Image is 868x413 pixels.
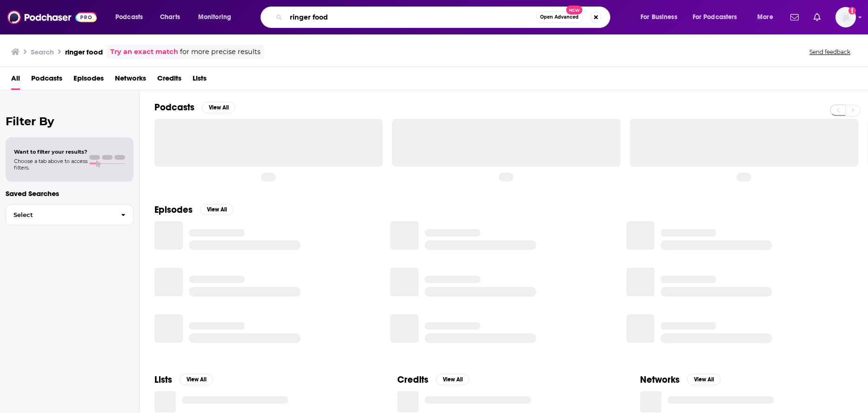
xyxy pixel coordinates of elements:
a: PodcastsView All [154,102,235,113]
span: Podcasts [115,11,143,24]
p: Saved Searches [6,189,134,198]
span: Charts [160,11,180,24]
span: For Business [641,11,677,24]
button: View All [202,102,235,113]
span: Want to filter your results? [14,149,87,155]
span: Open Advanced [540,15,579,20]
span: For Podcasters [693,11,737,24]
a: Show notifications dropdown [787,9,802,25]
img: User Profile [835,7,856,27]
a: CreditsView All [397,374,469,386]
a: Podcasts [31,71,62,90]
a: ListsView All [154,374,213,386]
button: Select [6,204,134,225]
button: View All [200,204,234,215]
a: All [11,71,20,90]
h3: Search [31,47,54,56]
img: Podchaser - Follow, Share and Rate Podcasts [7,8,97,26]
a: Try an exact match [110,47,178,57]
h2: Filter By [6,115,134,128]
button: Send feedback [807,48,853,56]
button: View All [436,374,469,385]
h2: Lists [154,374,172,386]
span: More [757,11,773,24]
span: Monitoring [198,11,231,24]
button: open menu [109,10,155,25]
span: Choose a tab above to access filters. [14,158,87,171]
button: View All [180,374,213,385]
a: Networks [115,71,146,90]
a: Charts [154,10,186,25]
a: Show notifications dropdown [810,9,824,25]
h2: Networks [640,374,680,386]
h2: Credits [397,374,428,386]
button: View All [687,374,721,385]
button: open menu [751,10,785,25]
h2: Episodes [154,204,193,216]
a: EpisodesView All [154,204,234,216]
h2: Podcasts [154,102,194,113]
a: NetworksView All [640,374,721,386]
button: open menu [192,10,243,25]
h3: ringer food [65,47,103,56]
span: New [566,6,583,14]
button: open menu [634,10,689,25]
div: Search podcasts, credits, & more... [269,7,619,28]
button: open menu [687,10,751,25]
span: for more precise results [180,47,260,57]
span: Logged in as rowan.sullivan [835,7,856,27]
svg: Add a profile image [848,7,856,14]
button: Open AdvancedNew [536,12,583,23]
a: Episodes [73,71,104,90]
button: Show profile menu [835,7,856,27]
a: Credits [157,71,181,90]
span: Select [6,212,114,218]
input: Search podcasts, credits, & more... [286,10,536,25]
a: Lists [193,71,207,90]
